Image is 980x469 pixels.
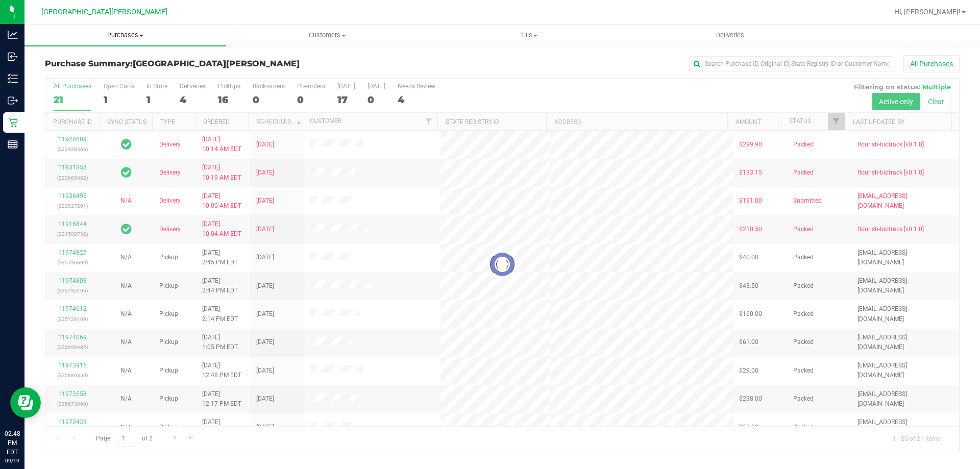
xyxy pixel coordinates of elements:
[5,457,20,464] p: 09/19
[5,429,20,457] p: 02:48 PM EDT
[10,387,41,418] iframe: Resource center
[8,52,18,62] inline-svg: Inbound
[24,24,226,46] a: Purchases
[133,59,300,68] span: [GEOGRAPHIC_DATA][PERSON_NAME]
[8,139,18,150] inline-svg: Reports
[8,117,18,128] inline-svg: Retail
[226,24,428,46] a: Customers
[428,31,629,40] span: Tills
[702,31,758,40] span: Deliveries
[8,73,18,84] inline-svg: Inventory
[8,30,18,40] inline-svg: Analytics
[8,95,18,106] inline-svg: Outbound
[629,24,831,46] a: Deliveries
[428,24,629,46] a: Tills
[903,55,960,72] button: All Purchases
[227,31,427,40] span: Customers
[24,31,226,40] span: Purchases
[689,56,893,71] input: Search Purchase ID, Original ID, State Registry ID or Customer Name...
[41,8,167,16] span: [GEOGRAPHIC_DATA][PERSON_NAME]
[894,8,961,16] span: Hi, [PERSON_NAME]!
[45,59,350,68] h3: Purchase Summary:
